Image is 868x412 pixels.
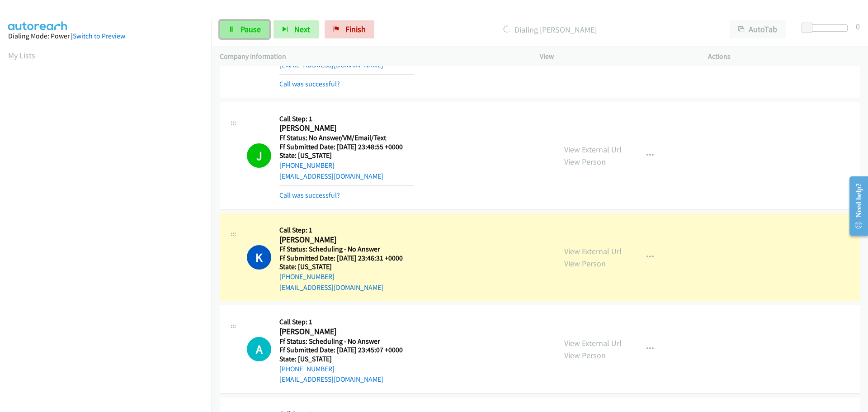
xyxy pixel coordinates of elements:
[279,133,414,142] h5: Ff Status: No Answer/VM/Email/Text
[279,161,335,170] a: [PHONE_NUMBER]
[345,24,366,34] span: Finish
[708,51,860,62] p: Actions
[279,172,383,180] a: [EMAIL_ADDRESS][DOMAIN_NAME]
[279,327,414,337] h2: [PERSON_NAME]
[564,144,622,155] a: View External Url
[8,31,203,42] div: Dialing Mode: Power |
[279,283,383,292] a: [EMAIL_ADDRESS][DOMAIN_NAME]
[279,245,414,254] h5: Ff Status: Scheduling - No Answer
[247,337,271,361] h1: A
[247,245,271,270] h1: K
[279,61,383,69] a: [EMAIL_ADDRESS][DOMAIN_NAME]
[220,51,524,62] p: Company Information
[842,170,868,242] iframe: Resource Center
[730,20,786,38] button: AutoTab
[274,20,319,38] button: Next
[279,337,414,346] h5: Ff Status: Scheduling - No Answer
[279,80,340,88] a: Call was successful?
[279,151,414,160] h5: State: [US_STATE]
[279,375,383,384] a: [EMAIL_ADDRESS][DOMAIN_NAME]
[387,24,713,36] p: Dialing [PERSON_NAME]
[540,51,692,62] p: View
[279,317,414,327] h5: Call Step: 1
[279,272,335,281] a: [PHONE_NUMBER]
[806,24,848,32] div: Delay between calls (in seconds)
[73,32,125,40] a: Switch to Preview
[279,262,414,271] h5: State: [US_STATE]
[564,156,606,167] a: View Person
[564,246,622,256] a: View External Url
[325,20,374,38] a: Finish
[294,24,310,34] span: Next
[856,20,860,33] div: 0
[241,24,261,34] span: Pause
[279,254,414,263] h5: Ff Submitted Date: [DATE] 23:46:31 +0000
[279,191,340,199] a: Call was successful?
[279,365,335,373] a: [PHONE_NUMBER]
[279,355,414,364] h5: State: [US_STATE]
[279,114,414,123] h5: Call Step: 1
[564,338,622,348] a: View External Url
[564,350,606,360] a: View Person
[279,123,414,133] h2: [PERSON_NAME]
[247,337,271,361] div: The call is yet to be attempted
[279,235,414,245] h2: [PERSON_NAME]
[564,258,606,269] a: View Person
[8,50,35,61] a: My Lists
[279,346,414,355] h5: Ff Submitted Date: [DATE] 23:45:07 +0000
[247,143,271,168] h1: J
[279,226,414,235] h5: Call Step: 1
[220,20,269,38] a: Pause
[279,142,414,152] h5: Ff Submitted Date: [DATE] 23:48:55 +0000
